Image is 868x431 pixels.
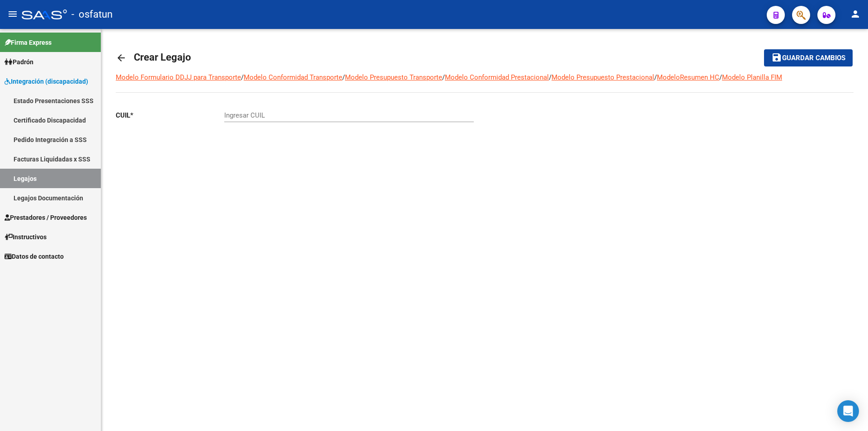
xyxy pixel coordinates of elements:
span: Integración (discapacidad) [5,76,88,86]
mat-icon: save [771,52,782,63]
a: Modelo Presupuesto Prestacional [552,73,654,81]
span: Crear Legajo [134,52,191,63]
div: / / / / / / [116,72,854,178]
a: ModeloResumen HC [657,73,719,81]
a: Modelo Planilla FIM [722,73,782,81]
p: CUIL [116,110,224,120]
span: Datos de contacto [5,251,64,261]
span: - osfatun [71,5,113,24]
a: Modelo Formulario DDJJ para Transporte [116,73,241,81]
span: Instructivos [5,232,47,242]
span: Padrón [5,57,33,67]
span: Prestadores / Proveedores [5,213,87,223]
span: Firma Express [5,38,52,47]
mat-icon: arrow_back [116,52,127,63]
mat-icon: menu [7,9,18,19]
span: Guardar cambios [782,54,845,62]
a: Modelo Conformidad Prestacional [445,73,549,81]
mat-icon: person [850,9,861,19]
button: Guardar cambios [764,49,853,66]
div: Open Intercom Messenger [837,400,859,422]
a: Modelo Presupuesto Transporte [345,73,442,81]
a: Modelo Conformidad Transporte [244,73,342,81]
